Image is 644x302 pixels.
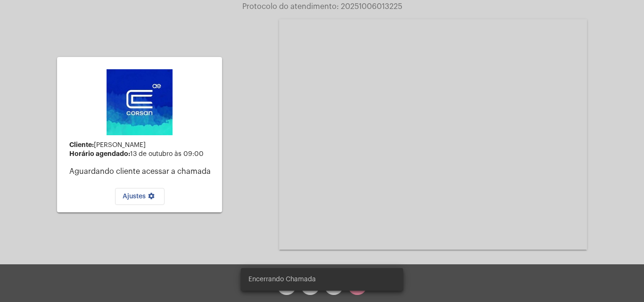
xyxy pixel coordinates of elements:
[69,141,215,149] div: [PERSON_NAME]
[248,275,316,284] span: Encerrando Chamada
[69,141,94,148] strong: Cliente:
[69,150,130,157] strong: Horário agendado:
[146,192,157,204] mat-icon: settings
[115,188,165,205] button: Ajustes
[242,3,402,10] span: Protocolo do atendimento: 20251006013225
[69,150,215,158] div: 13 de outubro às 09:00
[69,167,215,176] p: Aguardando cliente acessar a chamada
[107,69,173,135] img: d4669ae0-8c07-2337-4f67-34b0df7f5ae4.jpeg
[123,193,157,200] span: Ajustes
